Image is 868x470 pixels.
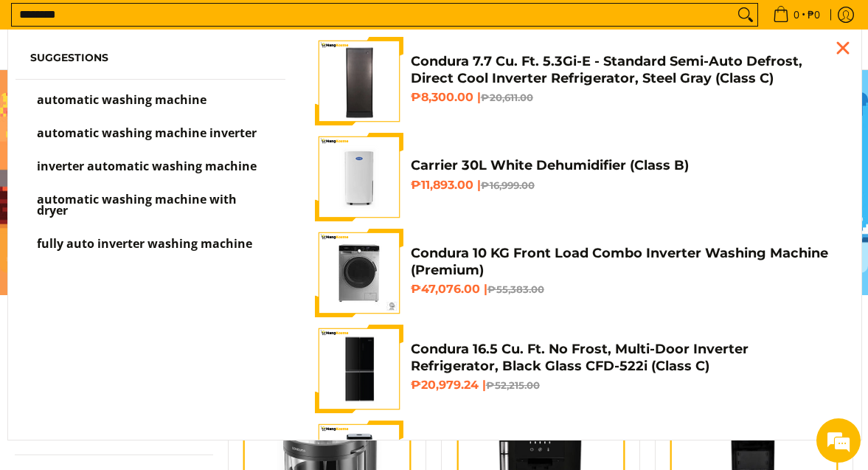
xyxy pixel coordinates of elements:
[315,229,403,317] img: Condura 10 KG Front Load Combo Inverter Washing Machine (Premium)
[411,378,839,393] h6: ₱20,979.24 |
[30,161,271,187] a: inverter automatic washing machine
[315,133,403,221] img: carrier-30-liter-dehumidier-premium-full-view-mang-kosme
[37,194,264,231] p: automatic washing machine with dryer
[216,364,268,384] em: Submit
[242,7,277,43] div: Minimize live chat window
[411,282,839,297] h6: ₱47,076.00 |
[77,83,248,102] div: Leave a message
[805,10,822,20] span: ₱0
[791,10,802,20] span: 0
[768,7,824,23] span: •
[37,191,237,218] span: automatic washing machine with dryer
[37,238,252,264] p: fully auto inverter washing machine
[411,53,839,86] h4: Condura 7.7 Cu. Ft. 5.3Gi-E - Standard Semi-Auto Defrost, Direct Cool Inverter Refrigerator, Stee...
[30,94,271,120] a: automatic washing machine
[31,141,257,290] span: We are offline. Please leave us a message.
[832,37,854,59] div: Close pop up
[37,158,257,174] span: inverter automatic washing machine
[37,94,206,120] p: automatic washing machine
[30,128,271,153] a: automatic washing machine inverter
[315,37,839,125] a: condura-csd-231SA5.3Ge- 7.7 cubic-feet-semi-auto-defrost-direct-cool-inverter-refrigerator-full-v...
[411,90,839,106] h6: ₱8,300.00 |
[315,133,839,221] a: carrier-30-liter-dehumidier-premium-full-view-mang-kosme Carrier 30L White Dehumidifier (Class B)...
[486,379,540,391] del: ₱52,215.00
[481,91,533,103] del: ₱20,611.00
[30,194,271,231] a: automatic washing machine with dryer
[37,235,252,252] span: fully auto inverter washing machine
[411,341,839,374] h4: Condura 16.5 Cu. Ft. No Frost, Multi-Door Inverter Refrigerator, Black Glass CFD-522i (Class C)
[481,179,535,191] del: ₱16,999.00
[487,283,544,295] del: ₱55,383.00
[37,125,257,141] span: automatic washing machine inverter
[411,178,839,193] h6: ₱11,893.00 |
[37,161,257,187] p: inverter automatic washing machine
[30,52,271,64] h6: Suggestions
[734,4,757,26] button: Search
[315,326,403,412] img: Condura 16.5 Cu. Ft. No Frost, Multi-Door Inverter Refrigerator, Black Glass CFD-522i (Class C)
[315,229,839,317] a: Condura 10 KG Front Load Combo Inverter Washing Machine (Premium) Condura 10 KG Front Load Combo ...
[30,238,271,264] a: fully auto inverter washing machine
[37,128,257,153] p: automatic washing machine inverter
[315,325,839,413] a: Condura 16.5 Cu. Ft. No Frost, Multi-Door Inverter Refrigerator, Black Glass CFD-522i (Class C) C...
[7,313,281,364] textarea: Type your message and click 'Submit'
[37,91,206,108] span: automatic washing machine
[315,38,403,125] img: condura-csd-231SA5.3Ge- 7.7 cubic-feet-semi-auto-defrost-direct-cool-inverter-refrigerator-full-v...
[411,157,839,173] h4: Carrier 30L White Dehumidifier (Class B)
[411,245,839,278] h4: Condura 10 KG Front Load Combo Inverter Washing Machine (Premium)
